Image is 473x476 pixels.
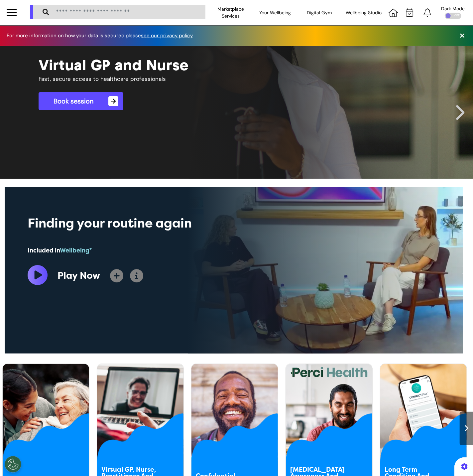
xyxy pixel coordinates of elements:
div: Dark Mode [441,6,465,11]
div: Included in [28,246,280,255]
h4: Fast, secure access to healthcare professionals [39,76,302,82]
h1: Virtual GP and Nurse [39,56,434,74]
a: see our privacy policy [141,32,193,39]
div: For more information on how your data is secured please [7,33,199,38]
div: Digital Gym [297,3,342,22]
div: Wellbeing Studio [342,3,386,22]
sup: + [89,246,92,251]
div: Marketplace Services [209,3,253,22]
span: → [108,96,118,106]
div: Your Wellbeing [253,3,297,22]
div: Finding your routine again [28,214,280,233]
button: Open Preferences [5,456,21,473]
div: Play Now [58,269,100,283]
a: Book session→ [39,92,123,110]
div: OFF [445,13,461,19]
span: Wellbeing [60,247,92,254]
